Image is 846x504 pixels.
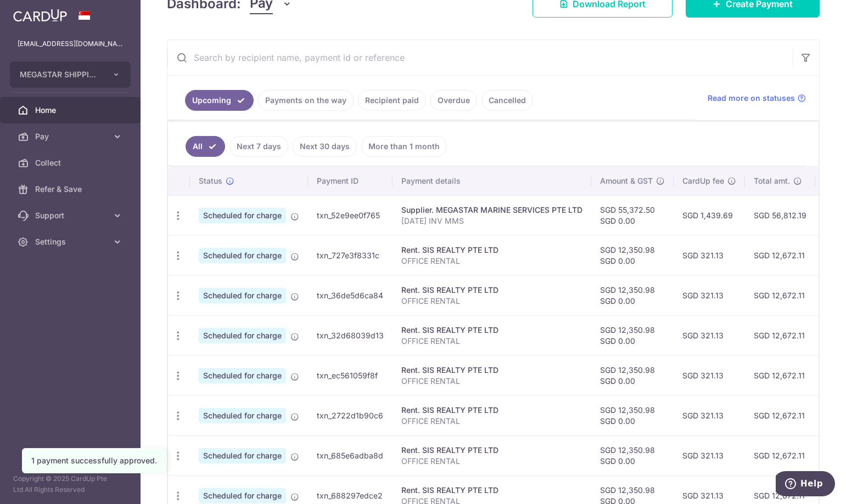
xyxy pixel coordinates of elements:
[13,9,67,22] img: CardUp
[199,408,286,423] span: Scheduled for charge
[18,38,123,49] p: [EMAIL_ADDRESS][DOMAIN_NAME]
[199,328,286,343] span: Scheduled for charge
[199,368,286,383] span: Scheduled for charge
[674,355,745,395] td: SGD 321.13
[35,157,108,168] span: Collect
[401,456,582,467] p: OFFICE RENTAL
[745,435,815,475] td: SGD 12,672.11
[674,395,745,435] td: SGD 321.13
[745,235,815,275] td: SGD 12,672.11
[10,61,131,88] button: MEGASTAR SHIPPING PTE LTD
[401,296,582,307] p: OFFICE RENTAL
[186,136,225,157] a: All
[591,435,674,475] td: SGD 12,350.98 SGD 0.00
[35,236,108,247] span: Settings
[682,175,724,186] span: CardUp fee
[35,184,108,195] span: Refer & Save
[481,90,533,111] a: Cancelled
[358,90,426,111] a: Recipient paid
[754,175,790,186] span: Total amt.
[199,248,286,263] span: Scheduled for charge
[591,275,674,315] td: SGD 12,350.98 SGD 0.00
[35,105,108,116] span: Home
[674,195,745,235] td: SGD 1,439.69
[401,416,582,427] p: OFFICE RENTAL
[776,471,835,499] iframe: Opens a widget where you can find more information
[199,448,286,463] span: Scheduled for charge
[708,93,806,104] a: Read more on statuses
[674,435,745,475] td: SGD 321.13
[167,40,793,75] input: Search by recipient name, payment id or reference
[293,136,357,157] a: Next 30 days
[199,175,222,186] span: Status
[591,395,674,435] td: SGD 12,350.98 SGD 0.00
[591,195,674,235] td: SGD 55,372.50 SGD 0.00
[308,355,393,395] td: txn_ec561059f8f
[308,435,393,475] td: txn_685e6adba8d
[401,205,582,216] div: Supplier. MEGASTAR MARINE SERVICES PTE LTD
[401,485,582,496] div: Rent. SIS REALTY PTE LTD
[401,376,582,387] p: OFFICE RENTAL
[20,69,101,80] span: MEGASTAR SHIPPING PTE LTD
[401,336,582,347] p: OFFICE RENTAL
[745,275,815,315] td: SGD 12,672.11
[393,167,591,195] th: Payment details
[401,256,582,267] p: OFFICE RENTAL
[674,315,745,355] td: SGD 321.13
[199,208,286,223] span: Scheduled for charge
[401,365,582,376] div: Rent. SIS REALTY PTE LTD
[308,315,393,355] td: txn_32d68039d13
[708,93,795,104] span: Read more on statuses
[199,288,286,303] span: Scheduled for charge
[401,405,582,416] div: Rent. SIS REALTY PTE LTD
[430,90,477,111] a: Overdue
[745,195,815,235] td: SGD 56,812.19
[600,175,653,186] span: Amount & GST
[401,245,582,256] div: Rent. SIS REALTY PTE LTD
[361,136,447,157] a: More than 1 month
[745,395,815,435] td: SGD 12,672.11
[674,235,745,275] td: SGD 321.13
[308,167,393,195] th: Payment ID
[258,90,354,111] a: Payments on the way
[308,235,393,275] td: txn_727e3f8331c
[185,90,254,111] a: Upcoming
[308,395,393,435] td: txn_2722d1b90c6
[745,355,815,395] td: SGD 12,672.11
[35,131,108,142] span: Pay
[591,355,674,395] td: SGD 12,350.98 SGD 0.00
[308,275,393,315] td: txn_36de5d6ca84
[308,195,393,235] td: txn_52e9ee0f765
[591,235,674,275] td: SGD 12,350.98 SGD 0.00
[401,325,582,336] div: Rent. SIS REALTY PTE LTD
[745,315,815,355] td: SGD 12,672.11
[199,488,286,503] span: Scheduled for charge
[35,210,108,221] span: Support
[229,136,288,157] a: Next 7 days
[591,315,674,355] td: SGD 12,350.98 SGD 0.00
[401,285,582,296] div: Rent. SIS REALTY PTE LTD
[401,216,582,226] p: [DATE] INV MMS
[31,455,157,466] div: 1 payment successfully approved.
[674,275,745,315] td: SGD 321.13
[401,445,582,456] div: Rent. SIS REALTY PTE LTD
